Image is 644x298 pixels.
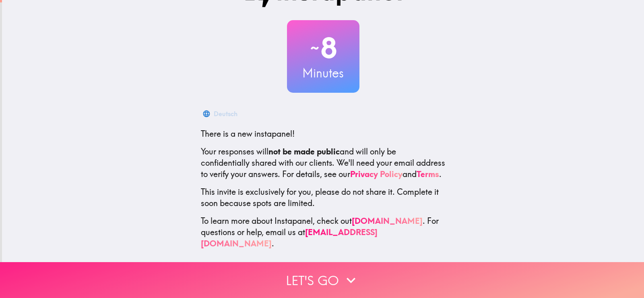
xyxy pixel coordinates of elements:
div: Deutsch [214,108,237,119]
b: not be made public [268,146,340,156]
p: Your responses will and will only be confidentially shared with our clients. We'll need your emai... [201,146,446,180]
p: To learn more about Instapanel, check out . For questions or help, email us at . [201,215,446,249]
p: This invite is exclusively for you, please do not share it. Complete it soon because spots are li... [201,186,446,209]
button: Deutsch [201,106,241,122]
span: ~ [309,36,320,60]
a: [EMAIL_ADDRESS][DOMAIN_NAME] [201,227,378,248]
h2: 8 [287,31,359,65]
a: Terms [417,169,439,179]
a: [DOMAIN_NAME] [352,216,423,226]
span: There is a new instapanel! [201,129,295,139]
h3: Minutes [287,65,359,81]
a: Privacy Policy [350,169,402,179]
